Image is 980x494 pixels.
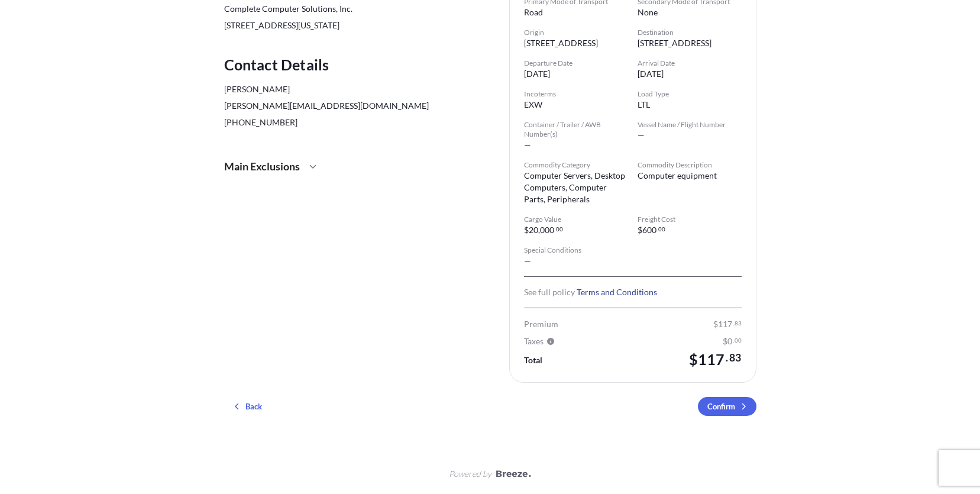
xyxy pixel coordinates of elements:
span: Destination [638,28,742,37]
span: Commodity Description [638,160,742,170]
span: None [638,7,658,18]
span: Commodity Category [524,160,628,170]
span: Origin [524,28,628,37]
div: Main Exclusions [224,152,471,180]
span: Computer Servers, Desktop Computers, Computer Parts, Peripherals [524,170,628,205]
span: $ [638,226,642,234]
span: Arrival Date [638,59,742,68]
span: 117 [698,352,725,367]
span: Main Exclusions [224,159,300,173]
span: 000 [540,226,554,234]
span: [STREET_ADDRESS] [638,37,711,49]
span: [PERSON_NAME] [224,83,429,95]
span: Load Type [638,89,742,99]
span: 00 [658,227,665,231]
a: Terms and Conditions [577,287,657,297]
span: Computer equipment [638,170,717,182]
span: $ [524,226,529,234]
span: [DATE] [524,68,550,80]
span: [DATE] [638,68,664,80]
span: Incoterms [524,89,628,99]
span: Special Conditions [524,246,628,255]
span: EXW [524,99,542,111]
span: . [726,354,728,361]
span: . [733,321,734,325]
span: [STREET_ADDRESS] [524,37,598,49]
span: Taxes [524,335,544,347]
span: 00 [735,338,742,343]
span: Premium [524,318,558,330]
span: road [524,7,543,18]
span: . [554,227,555,231]
span: Contact Details [224,55,429,74]
span: . [733,338,734,343]
span: $ [723,337,727,346]
span: — [524,139,531,151]
span: Complete Computer Solutions, Inc. [224,3,352,15]
button: Back [224,397,271,416]
span: 83 [735,321,742,325]
span: 600 [642,226,656,234]
span: 00 [556,227,563,231]
span: , [538,226,540,234]
p: Confirm [707,401,735,412]
span: 117 [718,320,732,328]
span: — [638,130,645,141]
span: 83 [729,354,741,361]
span: Powered by [449,468,491,480]
span: Total [524,354,542,366]
span: 0 [727,337,732,346]
span: . [656,227,658,231]
span: 20 [529,226,538,234]
span: Departure Date [524,59,628,68]
span: [STREET_ADDRESS][US_STATE] [224,20,352,31]
span: — [524,255,531,267]
p: Back [245,401,262,412]
span: LTL [638,99,650,111]
span: Cargo Value [524,215,628,224]
span: Vessel Name / Flight Number [638,120,742,130]
span: $ [689,352,698,367]
span: [PERSON_NAME][EMAIL_ADDRESS][DOMAIN_NAME] [224,100,429,112]
span: $ [713,320,718,328]
span: Container / Trailer / AWB Number(s) [524,120,628,139]
span: Freight Cost [638,215,742,224]
button: Confirm [698,397,756,416]
span: See full policy [524,286,742,298]
span: [PHONE_NUMBER] [224,117,429,128]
